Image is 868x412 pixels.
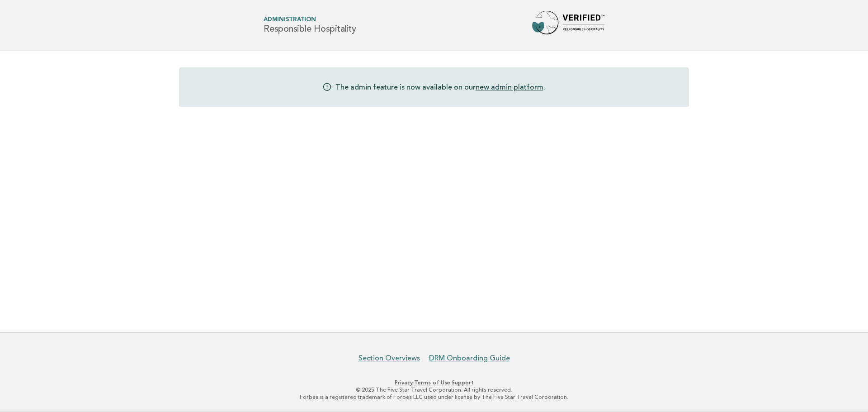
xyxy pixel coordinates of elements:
[157,393,711,401] p: Forbes is a registered trademark of Forbes LLC used under license by The Five Star Travel Corpora...
[395,379,413,386] a: Privacy
[452,379,474,386] a: Support
[157,386,711,393] p: © 2025 The Five Star Travel Corporation. All rights reserved.
[264,17,356,23] span: Administration
[264,17,356,34] h1: Responsible Hospitality
[335,82,545,92] p: The admin feature is now available on our .
[429,354,510,363] a: DRM Onboarding Guide
[157,379,711,386] p: · ·
[414,379,450,386] a: Terms of Use
[476,83,543,92] a: new admin platform
[532,11,604,40] img: Forbes Travel Guide
[359,354,420,363] a: Section Overviews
